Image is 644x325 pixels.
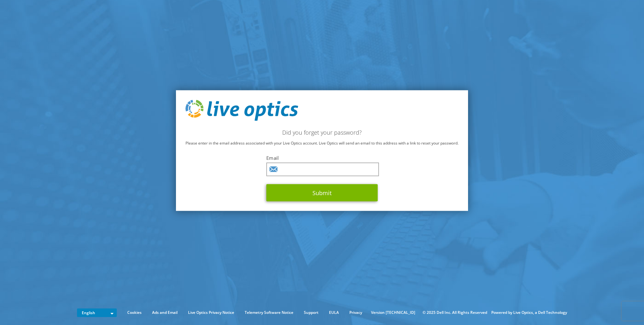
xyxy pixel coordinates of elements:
li: Powered by Live Optics, a Dell Technology [491,309,567,316]
a: Privacy [345,309,367,316]
a: Ads and Email [147,309,182,316]
img: live_optics_svg.svg [185,100,298,121]
li: Version [TECHNICAL_ID] [368,309,418,316]
p: Please enter in the email address associated with your Live Optics account. Live Optics will send... [185,139,458,146]
a: Support [299,309,323,316]
h2: Did you forget your password? [185,129,458,136]
li: © 2025 Dell Inc. All Rights Reserved [419,309,490,316]
label: Email [266,154,378,161]
button: Submit [266,184,378,201]
a: Telemetry Software Notice [240,309,298,316]
a: Cookies [122,309,146,316]
a: Live Optics Privacy Notice [183,309,239,316]
a: EULA [324,309,344,316]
